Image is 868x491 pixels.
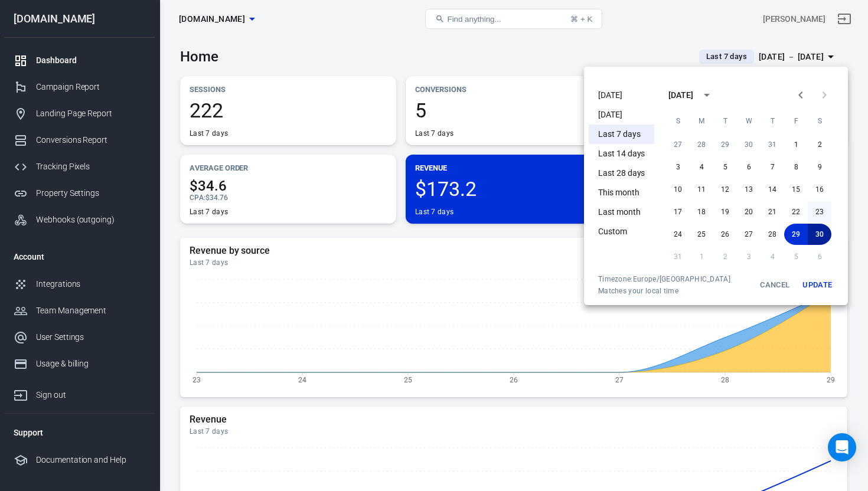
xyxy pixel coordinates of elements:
[589,105,654,125] li: [DATE]
[589,163,654,183] li: Last 28 days
[785,109,807,133] span: Friday
[598,274,730,284] div: Timezone: Europe/[GEOGRAPHIC_DATA]
[690,224,713,245] button: 25
[666,179,690,200] button: 10
[690,134,713,155] button: 28
[808,134,831,155] button: 2
[784,179,808,200] button: 15
[828,433,856,461] div: Open Intercom Messenger
[798,274,836,296] button: Update
[713,134,737,155] button: 29
[690,179,713,200] button: 11
[761,156,784,178] button: 7
[761,179,784,200] button: 14
[737,156,761,178] button: 6
[789,83,812,107] button: Previous month
[738,109,759,133] span: Wednesday
[713,224,737,245] button: 26
[666,224,690,245] button: 24
[589,125,654,144] li: Last 7 days
[761,134,784,155] button: 31
[808,179,831,200] button: 16
[713,201,737,222] button: 19
[690,201,713,222] button: 18
[784,134,808,155] button: 1
[598,286,730,296] span: Matches your local time
[666,134,690,155] button: 27
[697,85,717,105] button: calendar view is open, switch to year view
[690,156,713,178] button: 4
[761,201,784,222] button: 21
[808,201,831,222] button: 23
[589,183,654,202] li: This month
[808,224,831,245] button: 30
[714,109,736,133] span: Tuesday
[737,201,761,222] button: 20
[809,109,830,133] span: Saturday
[808,156,831,178] button: 9
[666,156,690,178] button: 3
[784,224,808,245] button: 29
[762,109,783,133] span: Thursday
[713,156,737,178] button: 5
[589,144,654,163] li: Last 14 days
[666,201,690,222] button: 17
[737,224,761,245] button: 27
[589,222,654,241] li: Custom
[668,89,693,102] div: [DATE]
[761,224,784,245] button: 28
[756,274,794,296] button: Cancel
[784,201,808,222] button: 22
[784,156,808,178] button: 8
[713,179,737,200] button: 12
[737,179,761,200] button: 13
[667,109,688,133] span: Sunday
[589,202,654,222] li: Last month
[589,86,654,105] li: [DATE]
[691,109,712,133] span: Monday
[737,134,761,155] button: 30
